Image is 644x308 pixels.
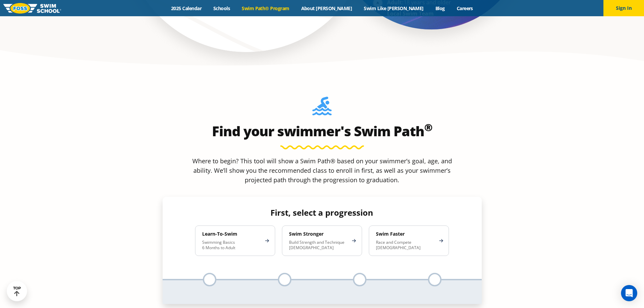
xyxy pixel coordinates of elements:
[312,97,332,120] img: Foss-Location-Swimming-Pool-Person.svg
[3,3,61,14] img: FOSS Swim School Logo
[165,5,208,11] a: 2025 Calendar
[13,286,21,297] div: TOP
[295,5,358,11] a: About [PERSON_NAME]
[289,240,348,251] p: Build Strength and Technique [DEMOGRAPHIC_DATA]
[236,5,295,11] a: Swim Path® Program
[376,240,435,251] p: Race and Compete [DEMOGRAPHIC_DATA]
[451,5,479,11] a: Careers
[202,231,261,237] h4: Learn-To-Swim
[424,120,432,134] sup: ®
[202,240,261,251] p: Swimming Basics 6 Months to Adult
[376,231,435,237] h4: Swim Faster
[190,156,455,185] p: Where to begin? This tool will show a Swim Path® based on your swimmer’s goal, age, and ability. ...
[163,123,482,139] h2: Find your swimmer's Swim Path
[358,5,430,11] a: Swim Like [PERSON_NAME]
[208,5,236,11] a: Schools
[387,10,434,17] strong: Local Swim Team
[289,231,348,237] h4: Swim Stronger
[429,5,451,11] a: Blog
[621,285,637,301] div: Open Intercom Messenger
[190,208,454,217] h4: First, select a progression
